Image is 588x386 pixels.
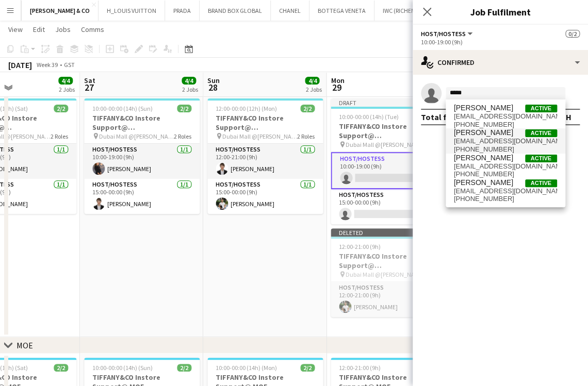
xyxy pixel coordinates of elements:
app-job-card: 10:00-00:00 (14h) (Sun)2/2TIFFANY&CO Instore Support@ [GEOGRAPHIC_DATA] Dubai Mall @[PERSON_NAME]... [84,98,200,214]
span: +971563610372 [454,145,557,154]
span: 12:00-21:00 (9h) [339,243,381,250]
span: Active [525,155,557,162]
span: View [8,25,23,34]
a: Edit [29,23,49,36]
span: Active [525,105,557,112]
span: 2 Roles [51,132,68,140]
button: H_LOUIS VUITTON [99,1,165,21]
span: Dana Khalil [454,178,513,187]
span: 2/2 [177,364,191,372]
span: Sat [84,76,95,85]
span: Week 39 [34,61,60,69]
app-job-card: Deleted 12:00-21:00 (9h)1/1TIFFANY&CO Instore Support@ [GEOGRAPHIC_DATA] Dubai Mall @[PERSON_NAME... [331,228,446,317]
button: PRADA [165,1,200,21]
div: Deleted [331,228,446,237]
span: 10:00-00:00 (14h) (Tue) [339,113,399,121]
div: Draft [331,98,446,107]
div: GST [64,61,75,69]
app-job-card: 12:00-00:00 (12h) (Mon)2/2TIFFANY&CO Instore Support@ [GEOGRAPHIC_DATA] Dubai Mall @[PERSON_NAME]... [207,98,323,214]
span: 2 Roles [174,132,191,140]
app-card-role: Host/Hostess1/110:00-19:00 (9h)[PERSON_NAME] [84,144,200,179]
a: View [4,23,27,36]
span: 2/2 [54,105,68,112]
button: BOTTEGA VENETA [309,1,374,21]
h3: Job Fulfilment [413,5,588,19]
span: Edit [33,25,45,34]
app-card-role: Host/Hostess0/110:00-19:00 (9h) [331,152,446,189]
span: 10:00-00:00 (14h) (Sun) [92,105,153,112]
span: 12:00-00:00 (12h) (Mon) [216,105,277,112]
span: 4/4 [305,77,319,85]
span: Dana Khalaf [454,154,513,162]
span: danaker.kenenbaev@gmail.com [454,137,557,145]
a: Comms [77,23,108,36]
span: 2/2 [300,364,315,372]
div: 2 Jobs [305,86,321,93]
app-card-role: Host/Hostess1/115:00-00:00 (9h)[PERSON_NAME] [207,179,323,214]
span: Jobs [55,25,71,34]
span: Dubai Mall @[PERSON_NAME] [346,141,420,148]
div: 2 Jobs [59,86,75,93]
span: 2/2 [177,105,191,112]
span: Dubai Mall @[PERSON_NAME] [99,132,174,140]
span: Active [525,129,557,137]
span: 28 [206,81,220,93]
span: 0/2 [565,30,580,38]
div: 10:00-19:00 (9h) [421,38,580,46]
span: 4/4 [58,77,73,85]
button: IWC (RICHEMONT DUBAI FZE) [374,1,468,21]
app-card-role: Host/Hostess1/115:00-00:00 (9h)[PERSON_NAME] [84,179,200,214]
a: Jobs [51,23,75,36]
div: Total fee [421,112,456,122]
span: Danaker Kenenbaev [454,128,513,137]
span: 2 Roles [297,132,315,140]
app-card-role: Host/Hostess0/115:00-00:00 (9h) [331,189,446,224]
span: danakadd@gmail.com [454,112,557,121]
app-card-role: Host/Hostess1/112:00-21:00 (9h)[PERSON_NAME] [331,282,446,317]
span: +971555323043 [454,121,557,129]
span: danakhalafmae@gmail.com [454,162,557,171]
span: 12:00-21:00 (9h) [339,364,381,372]
span: Mon [331,76,344,85]
div: Confirmed [413,50,588,75]
span: 29 [329,81,344,93]
span: Host/Hostess [421,30,466,38]
span: +971553338787 [454,170,557,178]
div: MOE [17,340,33,350]
span: 10:00-00:00 (14h) (Sun) [92,364,153,372]
button: [PERSON_NAME] & CO [22,1,99,21]
span: danakhaliel@hotmail.com [454,187,557,195]
div: [DATE] [8,60,32,70]
span: Active [525,179,557,187]
app-job-card: Draft10:00-00:00 (14h) (Tue)0/2TIFFANY&CO Instore Support@ [GEOGRAPHIC_DATA] Dubai Mall @[PERSON_... [331,98,446,224]
span: Dubai Mall @[PERSON_NAME] [222,132,297,140]
h3: TIFFANY&CO Instore Support@ [GEOGRAPHIC_DATA] [331,251,446,270]
span: 4/4 [182,77,196,85]
button: Host/Hostess [421,30,474,38]
span: Dana Kadoura [454,104,513,112]
span: 2/2 [54,364,68,372]
app-card-role: Host/Hostess1/112:00-21:00 (9h)[PERSON_NAME] [207,144,323,179]
span: 10:00-00:00 (14h) (Mon) [216,364,277,372]
span: 27 [83,81,95,93]
span: Dubai Mall @[PERSON_NAME] [346,271,423,278]
h3: TIFFANY&CO Instore Support@ [GEOGRAPHIC_DATA] [84,113,200,132]
span: 2/2 [300,105,315,112]
h3: TIFFANY&CO Instore Support@ [GEOGRAPHIC_DATA] [331,122,446,140]
h3: TIFFANY&CO Instore Support@ [GEOGRAPHIC_DATA] [207,113,323,132]
button: BRAND BOX GLOBAL [200,1,271,21]
div: 2 Jobs [182,86,198,93]
button: CHANEL [271,1,309,21]
span: Comms [81,25,104,34]
span: +971566734650 [454,195,557,203]
span: Sun [207,76,220,85]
